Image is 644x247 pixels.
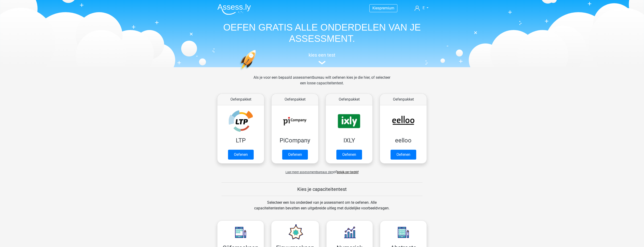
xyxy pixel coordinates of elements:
[250,75,394,92] div: Als je voor een bepaald assessmentbureau wilt oefenen kies je die hier, of selecteer een losse ca...
[285,170,333,174] span: Laat meer assessmentbureaus zien
[240,50,274,92] img: oefenen
[413,5,430,11] a: E
[423,6,425,10] span: E
[214,52,430,65] a: kies een test
[228,150,254,160] a: Oefenen
[337,170,359,174] a: Bekijk per bedrijf
[214,165,430,175] div: of
[391,150,416,160] a: Oefenen
[217,4,251,15] img: Assessly
[250,200,394,217] div: Selecteer een los onderdeel van je assessment om te oefenen. Alle capaciteitentesten bevatten een...
[336,150,362,160] a: Oefenen
[214,22,430,44] h1: OEFEN GRATIS ALLE ONDERDELEN VAN JE ASSESSMENT.
[379,6,394,10] span: premium
[318,61,326,64] img: assessment
[221,186,423,192] h5: Kies je capaciteitentest
[282,150,308,160] a: Oefenen
[370,5,397,11] a: Kiespremium
[372,6,379,10] span: Kies
[214,52,430,58] h5: kies een test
